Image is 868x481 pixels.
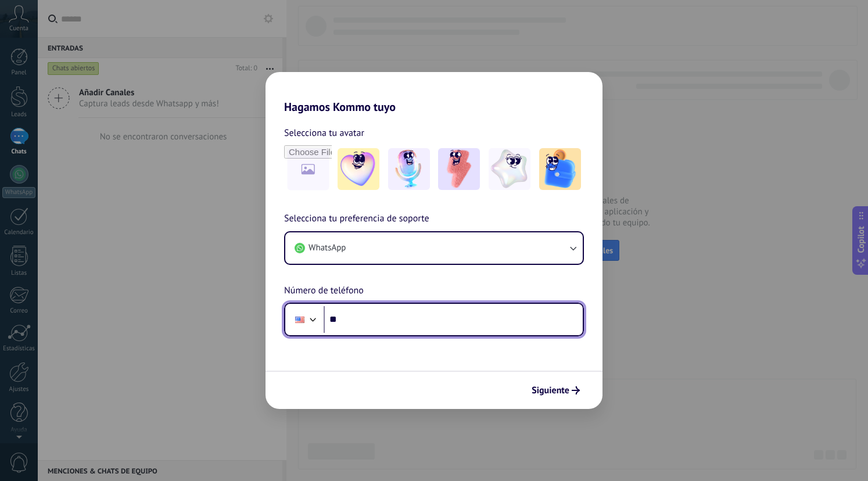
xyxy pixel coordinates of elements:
img: -4.jpeg [489,148,530,190]
img: -1.jpeg [338,148,379,190]
div: United States: + 1 [289,307,311,332]
img: -2.jpeg [388,148,430,190]
span: Siguiente [532,386,569,394]
span: Selecciona tu preferencia de soporte [284,211,429,227]
span: Número de teléfono [284,283,364,299]
button: Siguiente [526,381,585,400]
span: Selecciona tu avatar [284,125,364,141]
h2: Hagamos Kommo tuyo [266,72,602,114]
img: -3.jpeg [438,148,480,190]
button: WhatsApp [285,232,583,264]
span: WhatsApp [309,242,346,254]
img: -5.jpeg [539,148,581,190]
